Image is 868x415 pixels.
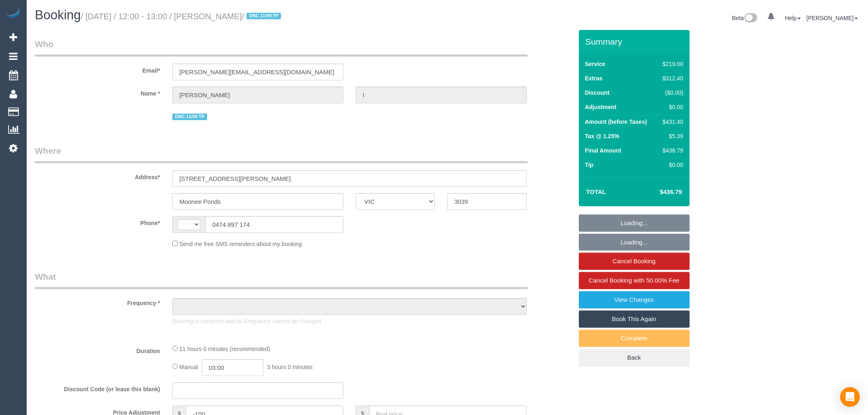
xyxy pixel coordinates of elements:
span: 11 hours 0 minutes (recommended) [179,346,270,352]
input: Post Code* [447,193,526,210]
div: Open Intercom Messenger [840,387,860,407]
div: $0.00 [659,161,683,169]
span: 3 hours 0 minutes [267,364,313,370]
input: Last Name* [356,87,527,103]
label: Adjustment [585,103,617,111]
div: $436.79 [659,146,683,155]
input: Email* [172,64,343,80]
span: Manual [179,364,198,370]
a: Cancel Booking with 50.00% Fee [579,272,690,289]
label: Email* [29,64,166,75]
img: New interface [744,13,757,24]
span: DNC 11/09 TP [172,114,207,120]
a: Book This Again [579,310,690,328]
span: DNC 11/09 TP [247,13,281,19]
label: Duration [29,344,166,355]
label: Name * [29,87,166,98]
label: Tip [585,161,594,169]
div: $5.39 [659,132,683,140]
span: Booking [35,8,81,22]
a: Back [579,349,690,366]
label: Address* [29,170,166,181]
legend: What [35,271,528,289]
a: [PERSON_NAME] [806,15,858,21]
div: $312.40 [659,74,683,82]
a: Beta [732,15,758,21]
label: Frequency * [29,296,166,307]
input: Phone* [205,216,343,233]
a: Help [785,15,801,21]
p: Booking is complete and its Frequency cannot be changed [172,317,527,325]
label: Discount [585,89,610,97]
div: $0.00 [659,103,683,111]
label: Final Amount [585,146,621,155]
input: Suburb* [172,193,343,210]
input: First Name* [172,87,343,103]
label: Amount (before Taxes) [585,118,647,126]
img: Automaid Logo [5,8,21,20]
a: Cancel Booking [579,253,690,270]
small: / [DATE] / 12:00 - 13:00 / [PERSON_NAME] [81,12,283,21]
h3: Summary [585,37,685,46]
label: Extras [585,74,603,82]
legend: Where [35,145,528,163]
div: $219.00 [659,60,683,68]
div: ($0.00) [659,89,683,97]
label: Service [585,60,605,68]
span: / [242,12,284,21]
div: $431.40 [659,118,683,126]
label: Phone* [29,216,166,227]
legend: Who [35,38,528,57]
label: Discount Code (or leave this blank) [29,382,166,393]
label: Tax @ 1.25% [585,132,619,140]
h4: $436.79 [635,189,682,196]
span: Cancel Booking with 50.00% Fee [589,277,679,284]
strong: Total [586,188,606,195]
span: Send me free SMS reminders about my booking [179,241,302,247]
a: View Changes [579,291,690,308]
